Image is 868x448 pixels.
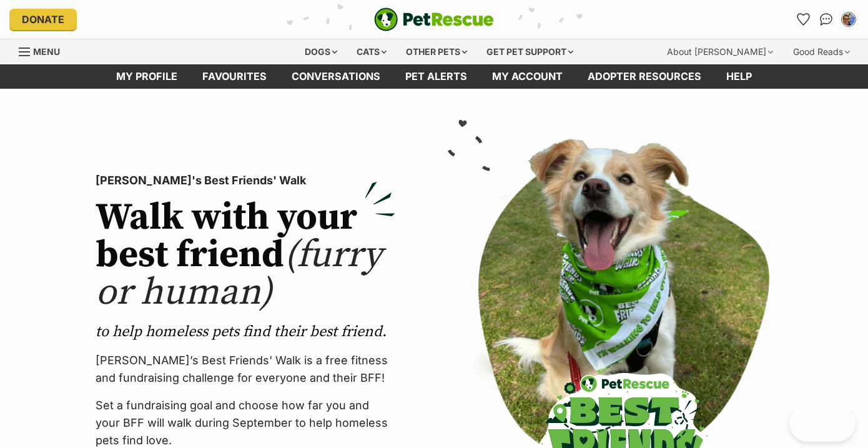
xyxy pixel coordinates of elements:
[279,64,393,89] a: conversations
[374,7,494,31] a: PetRescue
[96,322,395,342] p: to help homeless pets find their best friend.
[104,64,190,89] a: My profile
[397,39,476,64] div: Other pets
[478,39,582,64] div: Get pet support
[348,39,395,64] div: Cats
[784,39,859,64] div: Good Reads
[480,64,575,89] a: My account
[96,232,382,316] span: (furry or human)
[96,352,395,387] p: [PERSON_NAME]’s Best Friends' Walk is a free fitness and fundraising challenge for everyone and t...
[794,9,859,29] ul: Account quick links
[9,9,77,30] a: Donate
[33,46,60,57] span: Menu
[393,64,480,89] a: Pet alerts
[374,7,494,31] img: logo-e224e6f780fb5917bec1dbf3a21bbac754714ae5b6737aabdf751b685950b380.svg
[96,172,395,189] p: [PERSON_NAME]'s Best Friends' Walk
[794,9,814,29] a: Favourites
[575,64,714,89] a: Adopter resources
[789,404,856,442] iframe: Help Scout Beacon - Open
[296,39,346,64] div: Dogs
[19,39,69,62] a: Menu
[658,39,782,64] div: About [PERSON_NAME]
[96,199,395,312] h2: Walk with your best friend
[839,9,859,29] button: My account
[816,9,836,29] a: Conversations
[190,64,279,89] a: Favourites
[842,13,855,26] img: Leonie Clancy profile pic
[714,64,764,89] a: Help
[820,13,833,26] img: chat-41dd97257d64d25036548639549fe6c8038ab92f7586957e7f3b1b290dea8141.svg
